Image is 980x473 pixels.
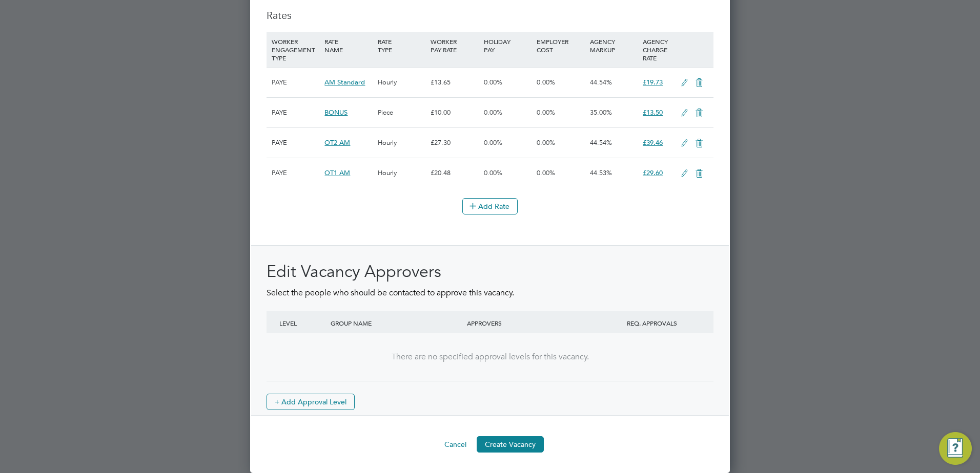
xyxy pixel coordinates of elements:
span: BONUS [324,108,348,117]
div: EMPLOYER COST [534,32,587,59]
span: 44.54% [590,138,612,147]
span: 0.00% [537,108,555,117]
div: PAYE [269,68,322,97]
div: £13.65 [428,68,481,97]
div: RATE TYPE [375,32,428,59]
div: LEVEL [277,311,328,335]
div: REQ. APPROVALS [601,311,703,335]
div: AGENCY MARKUP [587,32,640,59]
span: 0.00% [484,108,502,117]
span: 0.00% [484,78,502,87]
span: £19.73 [643,78,663,87]
div: GROUP NAME [328,311,464,335]
span: 35.00% [590,108,612,117]
h2: Edit Vacancy Approvers [267,261,713,283]
div: £10.00 [428,98,481,127]
span: £13.50 [643,108,663,117]
span: £29.60 [643,168,663,177]
span: 0.00% [537,168,555,177]
span: 0.00% [484,138,502,147]
span: 44.53% [590,168,612,177]
div: WORKER PAY RATE [428,32,481,59]
span: £39.46 [643,138,663,147]
span: OT2 AM [324,138,350,147]
button: Create Vacancy [477,436,544,453]
div: PAYE [269,158,322,188]
div: There are no specified approval levels for this vacancy. [277,352,703,362]
button: Engage Resource Center [939,432,972,465]
h3: Rates [267,9,713,22]
span: OT1 AM [324,168,350,177]
span: 0.00% [484,168,502,177]
div: Hourly [375,158,428,188]
div: £27.30 [428,128,481,158]
span: AM Standard [324,78,365,87]
button: Cancel [436,436,475,453]
span: Select the people who should be contacted to approve this vacancy. [267,288,514,298]
span: 44.54% [590,78,612,87]
button: + Add Approval Level [267,394,355,410]
div: Hourly [375,128,428,158]
div: WORKER ENGAGEMENT TYPE [269,32,322,67]
div: Piece [375,98,428,127]
span: 0.00% [537,138,555,147]
div: APPROVERS [464,311,601,335]
div: PAYE [269,98,322,127]
button: Add Rate [462,198,518,214]
span: 0.00% [537,78,555,87]
div: £20.48 [428,158,481,188]
div: RATE NAME [322,32,375,59]
div: HOLIDAY PAY [481,32,534,59]
div: PAYE [269,128,322,158]
div: Hourly [375,68,428,97]
div: AGENCY CHARGE RATE [640,32,676,67]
